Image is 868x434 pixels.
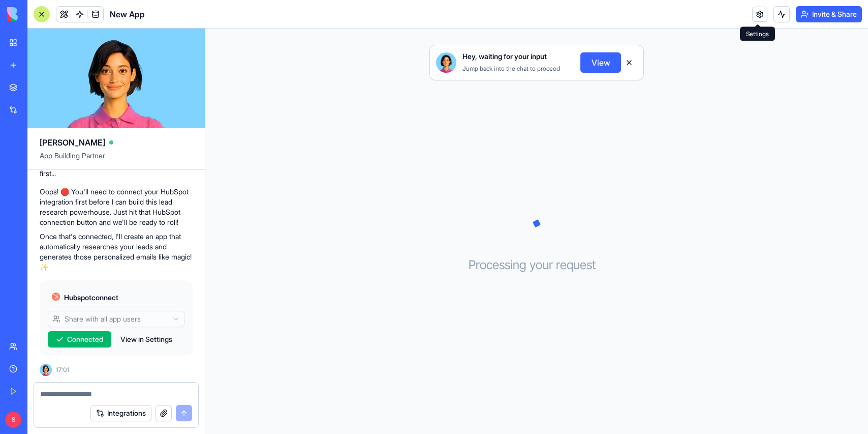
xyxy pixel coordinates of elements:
p: Once that's connected, I'll create an app that automatically researches your leads and generates ... [40,232,193,272]
span: App Building Partner [40,151,193,169]
img: Ella_00000_wcx2te.png [436,52,456,73]
button: View in Settings [115,331,177,348]
span: Connected [67,334,103,344]
span: S [5,412,21,428]
button: Integrations [90,405,151,421]
span: [PERSON_NAME] [40,136,105,149]
p: Oops! 🛑 You'll need to connect your HubSpot integration first before I can build this lead resear... [40,187,193,227]
span: Jump back into the chat to proceed [462,65,560,72]
button: Connected [48,331,111,348]
span: Hubspot connect [64,293,118,303]
span: New App [110,8,145,20]
div: Settings [740,27,775,41]
button: View [580,52,621,73]
button: Invite & Share [796,6,862,22]
h3: Processing your request [469,257,605,273]
span: 17:01 [56,366,70,374]
img: hubspot [52,293,60,301]
img: logo [7,7,70,21]
span: Hey, waiting for your input [462,51,547,62]
img: Ella_00000_wcx2te.png [40,364,52,376]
